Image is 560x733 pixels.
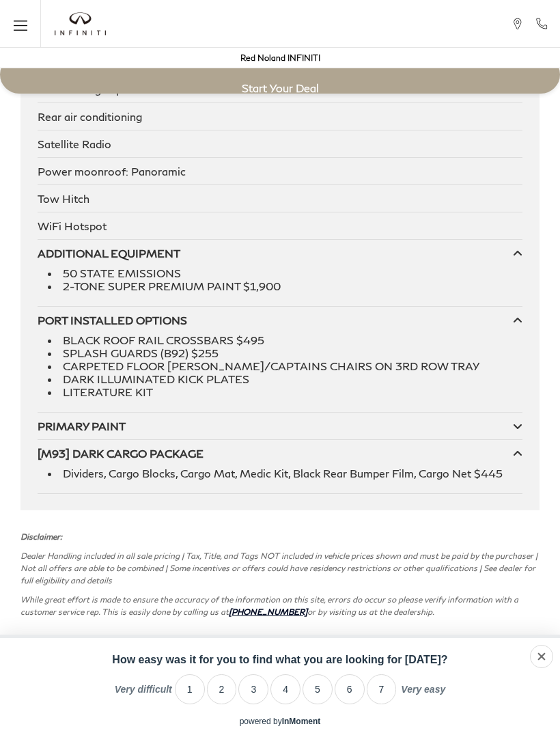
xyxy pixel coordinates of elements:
div: Tow Hitch [38,185,523,212]
span: $495 [236,333,264,346]
div: Close survey [530,645,553,668]
img: INFINITI [55,12,106,36]
a: infiniti [55,12,106,36]
div: Rear air conditioning [38,103,523,130]
span: CARPETED FLOOR [PERSON_NAME]/CAPTAINS CHAIRS ON 3RD ROW TRAY [63,359,479,372]
li: 4 [270,674,300,704]
li: 2 [207,674,237,704]
span: $445 [474,467,503,480]
div: PRIMARY PAINT [38,419,514,432]
span: BLACK ROOF RAIL CROSSBARS [63,333,234,346]
div: Power moonroof: Panoramic [38,158,523,185]
span: DARK ILLUMINATED KICK PLATES [63,372,249,385]
span: 2-TONE SUPER PREMIUM PAINT [63,279,240,292]
li: 1 [175,674,205,704]
p: Dealer Handling included in all sale pricing | Tax, Title, and Tags NOT included in vehicle price... [20,550,540,587]
div: powered by inmoment [240,717,321,726]
div: Satellite Radio [38,130,523,158]
p: While great effort is made to ensure the accuracy of the information on this site, errors do occu... [20,594,540,618]
li: 3 [238,674,268,704]
span: Start Your Deal [242,81,319,94]
span: LITERATURE KIT [63,385,153,398]
div: [M93] DARK CARGO PACKAGE [38,447,514,460]
span: $1,900 [243,279,281,292]
span: Dividers, Cargo Blocks, Cargo Mat, Medic Kit, Black Rear Bumper Film, Cargo Net [63,467,471,480]
li: 6 [335,674,365,704]
a: Red Noland INFINITI [240,53,320,63]
label: Very easy [401,684,445,704]
span: $255 [191,346,219,359]
span: 50 STATE EMISSIONS [63,266,181,279]
strong: Disclaimer: [20,531,62,542]
a: [PHONE_NUMBER] [229,607,307,617]
span: SPLASH GUARDS (B92) [63,346,188,359]
li: 7 [367,674,397,704]
div: WiFi Hotspot [38,212,523,240]
a: InMoment [282,717,321,726]
label: Very difficult [115,684,172,704]
div: PORT INSTALLED OPTIONS [38,314,514,327]
li: 5 [303,674,333,704]
div: ADDITIONAL EQUIPMENT [38,247,514,260]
